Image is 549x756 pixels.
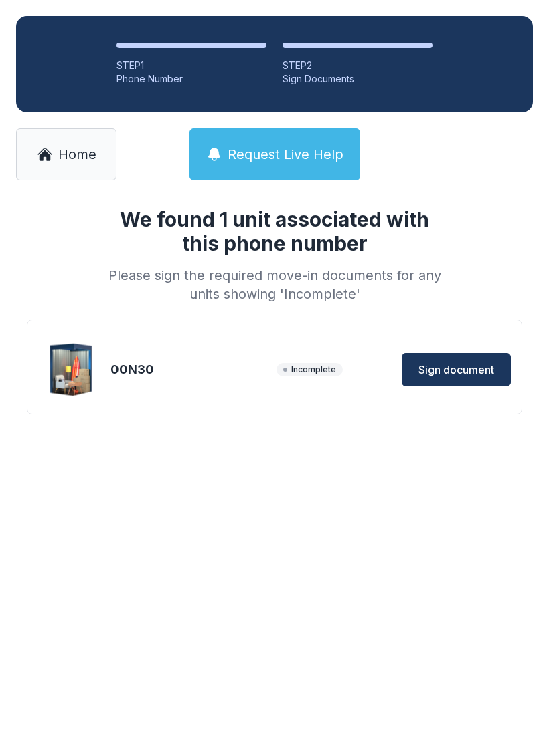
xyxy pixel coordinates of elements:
div: STEP 2 [283,59,433,72]
span: Home [58,145,96,164]
div: Please sign the required move-in documents for any units showing 'Incomplete' [103,266,446,303]
span: Request Live Help [228,145,343,164]
div: STEP 1 [116,59,266,72]
span: Incomplete [277,363,343,376]
div: Sign Documents [283,72,433,86]
h1: We found 1 unit associated with this phone number [103,207,446,255]
span: Sign document [418,362,494,378]
div: Phone Number [116,72,266,86]
div: 00N30 [110,360,271,379]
